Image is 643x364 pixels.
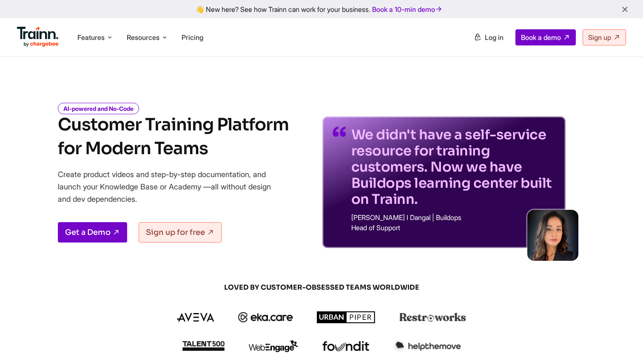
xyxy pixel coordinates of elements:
[182,33,203,42] a: Pricing
[177,313,214,322] img: aveva logo
[399,313,466,322] img: restroworks logo
[77,33,105,42] span: Features
[521,33,561,42] span: Book a demo
[600,323,643,364] iframe: Chat Widget
[249,340,298,352] img: webengage logo
[515,29,576,45] a: Book a demo
[58,222,127,243] a: Get a Demo
[469,30,509,45] a: Log in
[139,222,222,243] a: Sign up for free
[393,340,461,352] img: helpthemove logo
[5,5,638,13] div: 👋 New here? See how Trainn can work for your business.
[58,168,283,205] p: Create product videos and step-by-step documentation, and launch your Knowledge Base or Academy —...
[588,33,611,42] span: Sign up
[351,224,555,231] p: Head of Support
[117,283,526,292] span: LOVED BY CUSTOMER-OBSESSED TEAMS WORLDWIDE
[583,29,626,45] a: Sign up
[485,33,504,42] span: Log in
[351,127,555,207] p: We didn't have a self-service resource for training customers. Now we have Buildops learning cent...
[182,341,225,351] img: talent500 logo
[238,312,293,322] img: ekacare logo
[322,341,370,351] img: foundit logo
[370,3,444,15] a: Book a 10-min demo
[127,33,159,42] span: Resources
[527,210,578,261] img: sabina-buildops.d2e8138.png
[317,311,376,323] img: urbanpiper logo
[333,127,346,137] img: quotes-purple.41a7099.svg
[351,214,555,221] p: [PERSON_NAME] I Dangal | Buildops
[58,103,139,114] i: AI-powered and No-Code
[17,27,59,47] img: Trainn Logo
[58,113,289,161] h1: Customer Training Platform for Modern Teams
